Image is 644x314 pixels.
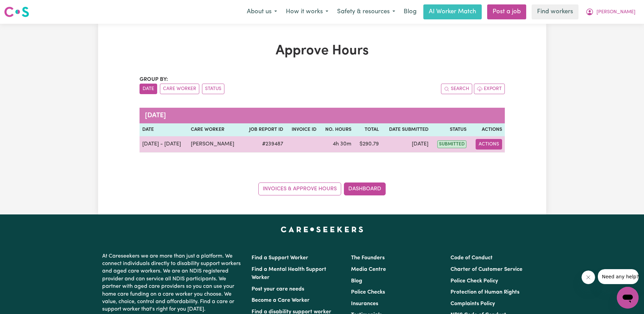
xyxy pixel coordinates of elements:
button: About us [242,5,281,19]
th: Invoice ID [286,123,319,136]
a: Post your care needs [252,286,304,292]
a: Post a job [487,4,526,19]
button: Export [474,84,505,94]
span: Need any help? [4,5,41,10]
span: [PERSON_NAME] [596,8,636,16]
a: Police Check Policy [450,278,498,284]
button: sort invoices by care worker [160,84,199,94]
th: Actions [469,123,504,136]
iframe: Close message [582,271,595,284]
a: Careseekers logo [4,4,29,20]
a: Code of Conduct [450,255,493,261]
button: sort invoices by paid status [202,84,224,94]
th: Status [431,123,470,136]
td: [PERSON_NAME] [188,136,242,153]
th: Job Report ID [242,123,286,136]
td: $ 290.79 [354,136,382,153]
caption: [DATE] [140,108,505,123]
a: The Founders [351,255,385,261]
button: Actions [476,139,502,150]
a: AI Worker Match [423,4,482,19]
img: Careseekers logo [4,6,29,18]
a: Blog [400,4,421,19]
span: 4 hours 30 minutes [333,141,351,147]
a: Find a Mental Health Support Worker [252,267,326,280]
a: Find a Support Worker [252,255,308,261]
td: [DATE] - [DATE] [140,136,188,153]
a: Insurances [351,301,378,307]
a: Blog [351,278,362,284]
button: Safety & resources [333,5,400,19]
span: submitted [437,140,466,148]
th: Total [354,123,382,136]
a: Become a Care Worker [252,298,310,303]
button: My Account [581,5,640,19]
a: Find workers [532,4,578,19]
a: Careseekers home page [281,227,363,232]
span: Group by: [140,77,168,82]
h1: Approve Hours [140,43,505,59]
button: sort invoices by date [140,84,157,94]
a: Invoices & Approve Hours [258,182,341,195]
th: Date Submitted [382,123,431,136]
button: Search [441,84,472,94]
iframe: Message from company [598,269,639,284]
a: Protection of Human Rights [450,290,519,295]
th: No. Hours [319,123,354,136]
td: [DATE] [382,136,431,153]
td: # 239487 [242,136,286,153]
a: Complaints Policy [450,301,495,307]
th: Date [140,123,188,136]
iframe: Button to launch messaging window [617,287,639,309]
a: Dashboard [344,182,386,195]
button: How it works [281,5,333,19]
a: Charter of Customer Service [450,267,522,272]
th: Care worker [188,123,242,136]
a: Police Checks [351,290,385,295]
a: Media Centre [351,267,386,272]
